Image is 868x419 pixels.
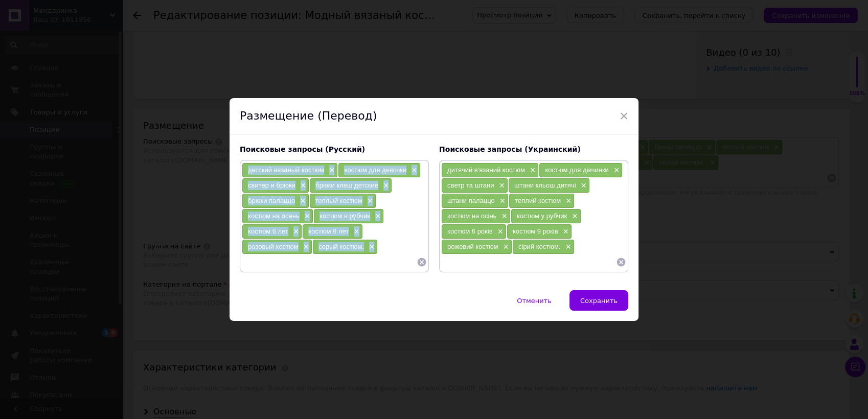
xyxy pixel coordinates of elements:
span: костюм на осень [248,212,300,220]
span: × [528,166,536,175]
span: теплий костюм [515,197,561,204]
strong: В комплект входят: [10,22,75,30]
span: × [495,227,503,236]
span: × [351,227,359,236]
div: Размещение (Перевод) [230,98,638,135]
span: × [365,197,373,205]
p: Широкие брюки на мягкой резинке, которые визуально удлиняют силуэт и выглядят очень эффектно. [31,55,511,66]
strong: Доступные цвета: [10,74,70,81]
span: × [563,197,572,205]
span: × [560,227,568,236]
span: розовый костюм [248,243,299,250]
strong: 6-9 лет. [108,108,132,116]
span: сірий костюм. [518,243,560,250]
span: Сохранить [580,297,618,305]
span: костюм в рубчик [319,212,370,220]
span: штани кльош дитячі [514,181,576,189]
p: Свободный крой, круглый вырез, манжеты в рубчик и стильные спереди. [31,38,511,49]
span: детский вязаный костюм [248,166,324,174]
span: свитер и брюки [248,181,295,189]
span: × [381,181,389,190]
strong: накладные кармашки [286,39,357,46]
p: Костюм выполнен из , который обеспечивает тепло и комфорт, не колется и не сковывает движений. [10,4,531,14]
span: костюм 9 років [513,227,558,235]
span: теплый костюм [315,197,362,204]
span: × [327,166,335,175]
span: × [569,212,578,221]
span: × [302,212,310,221]
span: костюм 6 років [447,227,492,235]
span: Поисковые запросы (Русский) [240,145,365,153]
p: Подходит для девочек [10,107,531,118]
span: костюм 9 лет [308,227,349,235]
span: × [563,243,571,251]
span: × [578,181,586,190]
span: костюм для девочки [344,166,406,174]
span: × [298,197,306,205]
span: штани палаццо [447,197,495,204]
button: Отменить [506,290,562,311]
strong: мягкого, плотного вязаного трикотажа в рубчик [75,5,232,12]
span: костюм у рубчик [517,212,567,220]
span: дитячий в'язаний костюм [447,166,525,174]
span: × [499,212,507,221]
span: × [619,107,628,125]
span: × [496,181,505,190]
span: серый костюм. [318,243,364,250]
span: × [500,243,509,251]
span: × [611,166,620,175]
span: × [301,243,309,251]
span: Поисковые запросы (Украинский) [439,145,581,153]
span: костюм для дівчинки [545,166,608,174]
span: костюм на осінь [447,212,496,220]
span: костюм 6 лет [248,227,288,235]
span: × [409,166,417,175]
button: Сохранить [569,290,628,311]
span: брюки палаццо [248,197,295,204]
span: × [367,243,375,251]
span: Отменить [517,297,552,305]
span: брюки клеш детские [315,181,378,189]
span: × [298,181,306,190]
strong: Возраст: [10,108,39,116]
span: × [291,227,299,236]
strong: Свитер-оверсайз: [31,39,90,46]
strong: Брюки-клёш (палаццо): [31,56,108,64]
span: × [373,212,381,221]
span: светр та штани [447,181,494,189]
p: Это идеальный вариант для школы, торжественных мероприятий или просто стильных прогулок в холодну... [10,90,531,101]
span: рожевий костюм [447,243,498,250]
strong: Нежный Розовый (Меланж), Светло-Серый (Меланж), Темно-Серый (Антрацит). [72,74,334,81]
span: × [497,197,506,205]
